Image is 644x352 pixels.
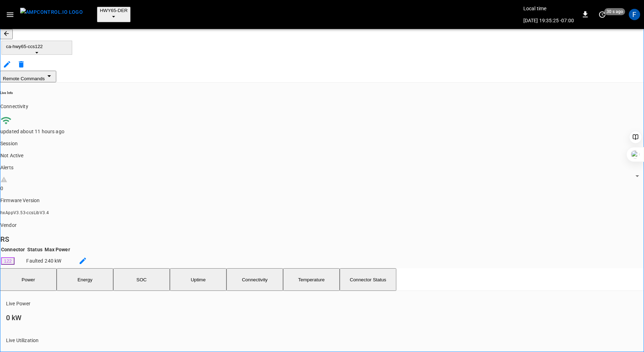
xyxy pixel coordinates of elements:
[6,300,621,307] p: Live Power
[44,246,70,253] th: Max Power
[20,8,83,17] img: ampcontrol.io logo
[100,8,128,13] span: HWY65-DER
[523,17,574,24] p: [DATE] 19:35:25 -07:00
[57,268,113,291] button: Energy
[0,222,644,229] p: Vendor
[629,9,640,20] div: profile-icon
[597,9,608,20] button: set refresh interval
[0,210,49,215] span: hxAppV3.53-ccsLibV3.4
[1,41,72,55] button: ca-hwy65-ccs122
[44,254,70,268] td: 240 kW
[523,5,574,12] p: Local time
[226,268,283,291] button: Connectivity
[17,6,86,23] button: menu
[6,44,68,49] span: ca-hwy65-ccs122
[6,337,621,344] p: Live Utilization
[0,103,644,110] p: Connectivity
[6,312,621,323] h6: 0 kW
[170,268,226,291] button: Uptime
[0,164,644,171] p: Alerts
[283,268,340,291] button: Temperature
[0,185,644,192] div: 0
[604,8,625,15] span: 30 s ago
[0,129,64,134] span: updated about 11 hours ago
[97,7,131,22] button: HWY65-DER
[26,254,44,268] td: Faulted
[0,140,644,147] p: Session
[340,268,396,291] button: Connector Status
[1,257,15,265] button: 122
[26,246,44,253] th: Status
[0,152,644,159] p: Not Active
[113,268,170,291] button: SOC
[1,246,25,253] th: Connector
[0,197,644,204] p: Firmware Version
[0,234,644,245] h6: RS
